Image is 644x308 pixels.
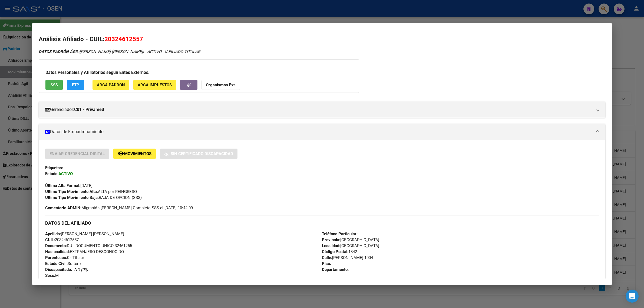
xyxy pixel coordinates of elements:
[45,149,109,159] button: Enviar Credencial Digital
[45,165,63,170] strong: Etiquetas:
[45,183,80,188] strong: Última Alta Formal:
[45,261,81,266] span: Soltero
[58,171,73,176] strong: ACTIVO
[97,83,125,87] span: ARCA Padrón
[626,290,639,303] div: Open Intercom Messenger
[45,255,67,260] strong: Parentesco:
[202,80,240,90] button: Organismos Ext.
[322,249,348,254] strong: Código Postal:
[322,249,357,254] span: 1842
[133,80,176,90] button: ARCA Impuestos
[45,171,58,176] strong: Estado:
[45,205,81,210] strong: Comentario ADMIN:
[322,255,373,260] span: [PERSON_NAME] 1004
[206,83,236,87] strong: Organismos Ext.
[74,267,88,272] i: NO (00)
[45,261,68,266] strong: Estado Civil:
[322,261,331,266] strong: Piso:
[45,243,132,248] span: DU - DOCUMENTO UNICO 32461255
[45,273,59,278] span: M
[160,149,237,159] button: Sin Certificado Discapacidad
[104,35,143,42] span: 20324612557
[138,83,172,87] span: ARCA Impuestos
[39,124,605,140] mat-expansion-panel-header: Datos de Empadronamiento
[322,243,340,248] strong: Localidad:
[49,152,105,156] span: Enviar Credencial Digital
[51,83,58,87] span: SSS
[45,249,124,254] span: EXTRANJERO DESCONOCIDO
[171,152,233,156] span: Sin Certificado Discapacidad
[322,237,379,242] span: [GEOGRAPHIC_DATA]
[322,267,349,272] strong: Departamento:
[93,80,129,90] button: ARCA Padrón
[322,231,358,236] strong: Teléfono Particular:
[45,189,137,194] span: ALTA por REINGRESO
[72,83,79,87] span: FTP
[45,255,84,260] span: 0 - Titular
[45,267,72,272] strong: Discapacitado:
[45,195,142,200] span: BAJA DE OPCION (SSS)
[45,189,98,194] strong: Ultimo Tipo Movimiento Alta:
[45,220,599,226] h3: DATOS DEL AFILIADO
[45,129,592,135] mat-panel-title: Datos de Empadronamiento
[45,195,99,200] strong: Ultimo Tipo Movimiento Baja:
[45,183,93,188] span: [DATE]
[67,80,84,90] button: FTP
[39,101,605,118] mat-expansion-panel-header: Gerenciador:C01 - Privamed
[322,237,340,242] strong: Provincia:
[45,231,61,236] strong: Apellido:
[322,255,332,260] strong: Calle:
[113,149,156,159] button: Movimientos
[39,49,80,54] strong: DATOS PADRÓN ÁGIL:
[45,237,55,242] strong: CUIL:
[45,231,124,236] span: [PERSON_NAME] [PERSON_NAME]
[45,106,592,113] mat-panel-title: Gerenciador:
[45,237,79,242] span: 20324612557
[39,35,605,44] h2: Análisis Afiliado - CUIL:
[124,152,151,156] span: Movimientos
[74,106,104,113] strong: C01 - Privamed
[166,49,200,54] span: AFILIADO TITULAR
[322,243,379,248] span: [GEOGRAPHIC_DATA]
[45,69,352,76] h3: Datos Personales y Afiliatorios según Entes Externos:
[45,249,70,254] strong: Nacionalidad:
[45,80,63,90] button: SSS
[45,273,55,278] strong: Sexo:
[45,205,193,211] span: Migración [PERSON_NAME] Completo SSS el [DATE] 10:44:09
[45,243,67,248] strong: Documento:
[118,150,124,157] mat-icon: remove_red_eye
[39,49,200,54] i: | ACTIVO |
[39,49,143,54] span: [PERSON_NAME] [PERSON_NAME]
